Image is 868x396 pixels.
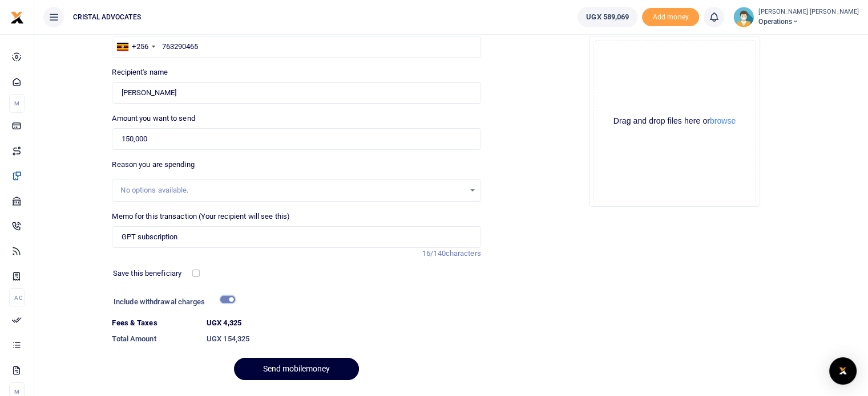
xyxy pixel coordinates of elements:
[642,8,699,27] span: Add money
[112,226,481,248] input: Enter extra information
[207,317,241,329] label: UGX 4,325
[113,268,181,279] label: Save this beneficiary
[642,12,699,21] a: Add money
[10,11,24,25] img: logo-small
[120,185,464,196] div: No options available.
[594,116,755,126] div: Drag and drop files here or
[578,7,637,27] a: UGX 589,069
[446,249,481,258] span: characters
[114,297,230,307] h6: Include withdrawal charges
[573,7,642,27] li: Wallet ballance
[733,7,754,27] img: profile-user
[112,159,194,170] label: Reason you are spending
[10,13,24,21] a: logo-small logo-large logo-large
[112,36,158,57] div: Uganda: +256
[642,8,699,27] li: Toup your wallet
[107,317,202,329] dt: Fees & Taxes
[112,334,197,344] h6: Total Amount
[733,7,859,27] a: profile-user [PERSON_NAME] [PERSON_NAME] Operations
[234,358,359,380] button: Send mobilemoney
[829,357,857,385] div: Open Intercom Messenger
[112,36,481,58] input: Enter phone number
[112,67,168,78] label: Recipient's name
[68,12,146,22] span: CRISTAL ADVOCATES
[9,288,25,307] li: Ac
[207,334,481,344] h6: UGX 154,325
[422,249,446,258] span: 16/140
[589,36,760,207] div: File Uploader
[758,7,859,17] small: [PERSON_NAME] [PERSON_NAME]
[112,128,481,150] input: UGX
[586,11,629,23] span: UGX 589,069
[112,113,195,124] label: Amount you want to send
[112,82,481,104] input: Loading name...
[758,17,859,27] span: Operations
[112,211,290,222] label: Memo for this transaction (Your recipient will see this)
[710,117,736,125] button: browse
[132,41,148,52] div: +256
[9,94,25,113] li: M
